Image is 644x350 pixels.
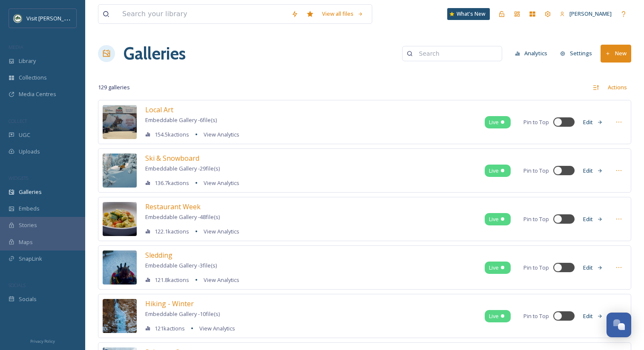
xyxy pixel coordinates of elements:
span: Media Centres [19,90,56,98]
span: 136.7k actions [155,179,189,187]
span: Embeddable Gallery - 48 file(s) [145,213,220,221]
span: Live [489,118,499,126]
span: Live [489,215,499,223]
span: WIDGETS [9,175,28,181]
span: Ski & Snowboard [145,154,199,163]
button: Open Chat [607,313,631,337]
a: Settings [556,45,601,62]
img: 5ce490b7cfeccaa402b61064cebf7d861a9b1c68bb729e87ef381094925be5e0.jpg [103,154,137,188]
button: Edit [579,162,607,179]
span: 121.8k actions [155,276,189,284]
img: c0083407c5152add19f324d3b57fcfd4b3d0c5c1478737667e15837f6bc7c139.jpg [103,202,137,236]
span: Live [489,264,499,272]
span: 154.5k actions [155,131,189,139]
button: Settings [556,45,596,62]
span: Privacy Policy [30,339,55,344]
span: View Analytics [204,228,239,235]
span: Pin to Top [523,264,549,272]
span: Embeddable Gallery - 10 file(s) [145,310,220,318]
button: Edit [579,259,607,276]
span: View Analytics [204,276,239,284]
span: Galleries [19,188,42,196]
a: View Analytics [195,323,235,333]
span: Sledding [145,250,172,260]
span: 121k actions [155,324,185,333]
button: Edit [579,308,607,324]
span: View Analytics [204,179,239,187]
span: Pin to Top [523,312,549,320]
span: Local Art [145,105,173,114]
img: 39c36c2ec36c2c778664ad08dfe593d7dce50a802231ec29bb77eea0f15b14fa.jpg [103,105,137,139]
span: Socials [19,295,37,303]
span: SOCIALS [9,282,26,288]
span: Embeddable Gallery - 29 file(s) [145,165,220,172]
a: View Analytics [199,226,239,236]
span: Live [489,312,499,320]
a: Analytics [511,45,556,62]
button: New [601,45,631,62]
a: View Analytics [199,129,239,139]
span: UGC [19,131,30,139]
span: Restaurant Week [145,202,201,211]
input: Search your library [118,5,287,23]
span: Pin to Top [523,167,549,175]
span: Hiking - Winter [145,299,194,308]
span: Embeds [19,205,40,213]
a: What's New [447,8,490,20]
a: View Analytics [199,178,239,188]
img: b9397986-c96e-4622-87c1-09d531a469d1.jpg [103,250,137,285]
span: Pin to Top [523,215,549,223]
span: SnapLink [19,255,42,263]
span: Library [19,57,36,65]
span: Embeddable Gallery - 3 file(s) [145,262,217,269]
span: COLLECT [9,118,27,124]
a: Privacy Policy [30,336,55,346]
a: View all files [318,6,368,22]
img: a9882cf9160e341f928c438df754a8c6c6a782250624675d47383ef356ae5a7a.jpg [103,299,137,333]
span: MEDIA [9,44,23,50]
span: 129 galleries [98,83,130,91]
div: Actions [604,79,631,96]
span: 122.1k actions [155,228,189,236]
button: Edit [579,114,607,131]
button: Edit [579,211,607,228]
button: Analytics [511,45,552,62]
span: Pin to Top [523,118,549,126]
span: Stories [19,221,37,229]
span: Maps [19,238,33,246]
span: View Analytics [204,131,239,138]
a: Galleries [124,41,186,66]
span: Embeddable Gallery - 6 file(s) [145,116,217,124]
img: Unknown.png [14,14,22,23]
span: Visit [PERSON_NAME] [26,14,80,22]
span: [PERSON_NAME] [569,10,612,17]
span: Collections [19,74,47,82]
a: View Analytics [199,275,239,285]
span: Live [489,167,499,175]
span: Uploads [19,148,40,156]
a: [PERSON_NAME] [555,6,616,22]
span: View Analytics [199,324,235,332]
input: Search [415,45,497,62]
